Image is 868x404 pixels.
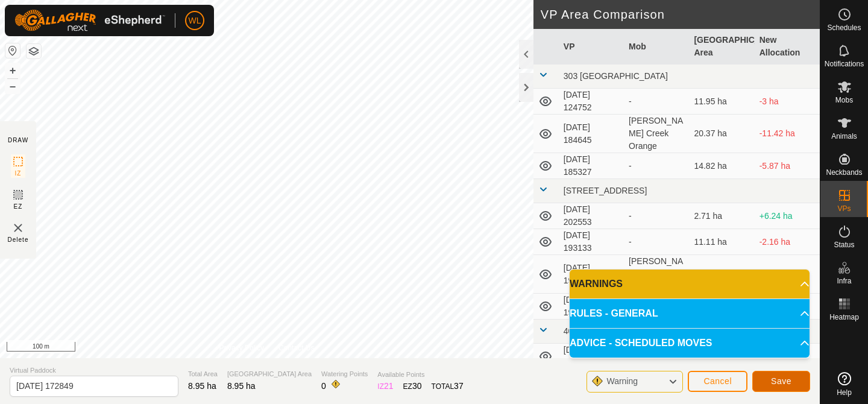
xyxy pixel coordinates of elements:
[188,369,218,379] span: Total Area
[321,369,368,379] span: Watering Points
[629,95,684,108] div: -
[432,380,464,393] div: TOTAL
[219,342,264,353] a: Privacy Policy
[606,376,638,386] span: Warning
[703,376,732,386] span: Cancel
[412,381,422,391] span: 30
[835,96,853,104] span: Mobs
[564,71,668,81] span: 303 [GEOGRAPHIC_DATA]
[377,370,463,380] span: Available Points
[624,29,689,65] th: Mob
[570,299,810,328] p-accordion-header: RULES - GENERAL
[689,29,754,65] th: [GEOGRAPHIC_DATA] Area
[14,10,165,31] img: Gallagher Logo
[755,153,820,179] td: -5.87 ha
[629,210,684,223] div: -
[570,277,623,291] span: WARNINGS
[541,7,820,22] h2: VP Area Comparison
[689,255,754,294] td: 17.7 ha
[688,371,747,392] button: Cancel
[825,60,864,68] span: Notifications
[820,367,868,401] a: Help
[559,344,624,370] td: [DATE] 184800
[10,365,178,376] span: Virtual Paddock
[15,169,22,178] span: IZ
[377,380,393,393] div: IZ
[827,24,861,31] span: Schedules
[14,202,23,211] span: EZ
[5,79,20,93] button: –
[755,29,820,65] th: New Allocation
[570,329,810,358] p-accordion-header: ADVICE - SCHEDULED MOVES
[11,221,25,235] img: VP
[755,203,820,229] td: +6.24 ha
[570,306,658,321] span: RULES - GENERAL
[559,115,624,153] td: [DATE] 184645
[559,294,624,320] td: [DATE] 193244
[689,115,754,153] td: 20.37 ha
[559,89,624,115] td: [DATE] 124752
[5,43,20,58] button: Reset Map
[403,380,422,393] div: EZ
[629,255,684,293] div: [PERSON_NAME] Creek Yellow
[755,89,820,115] td: -3 ha
[5,63,20,78] button: +
[27,44,41,58] button: Map Layers
[570,336,712,350] span: ADVICE - SCHEDULED MOVES
[837,277,851,285] span: Infra
[755,229,820,255] td: -2.16 ha
[755,255,820,294] td: -8.75 ha
[564,326,613,336] span: 408c Top Hut
[752,371,810,392] button: Save
[629,115,684,153] div: [PERSON_NAME] Creek Orange
[829,314,859,321] span: Heatmap
[8,235,29,244] span: Delete
[227,369,312,379] span: [GEOGRAPHIC_DATA] Area
[559,29,624,65] th: VP
[227,381,256,391] span: 8.95 ha
[321,381,326,391] span: 0
[570,270,810,298] p-accordion-header: WARNINGS
[831,133,857,140] span: Animals
[564,186,647,195] span: [STREET_ADDRESS]
[559,229,624,255] td: [DATE] 193133
[559,153,624,179] td: [DATE] 185327
[188,381,216,391] span: 8.95 ha
[689,153,754,179] td: 14.82 ha
[837,205,851,212] span: VPs
[559,255,624,294] td: [DATE] 193212
[826,169,862,176] span: Neckbands
[454,381,464,391] span: 37
[559,203,624,229] td: [DATE] 202553
[834,241,854,248] span: Status
[689,89,754,115] td: 11.95 ha
[629,236,684,248] div: -
[689,203,754,229] td: 2.71 ha
[189,14,201,27] span: WL
[8,136,28,145] div: DRAW
[837,389,852,396] span: Help
[755,115,820,153] td: -11.42 ha
[629,160,684,172] div: -
[771,376,791,386] span: Save
[278,342,314,353] a: Contact Us
[689,229,754,255] td: 11.11 ha
[384,381,394,391] span: 21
